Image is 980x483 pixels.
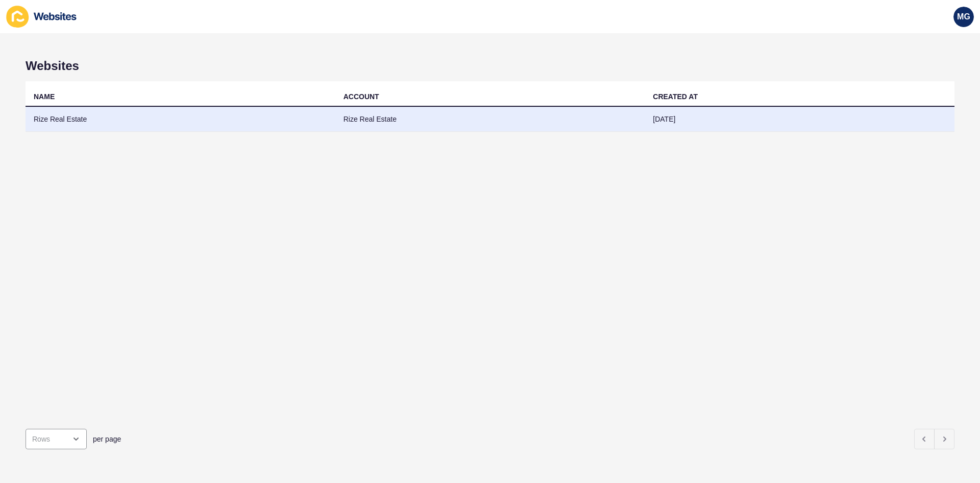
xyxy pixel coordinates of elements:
div: CREATED AT [653,91,698,102]
td: Rize Real Estate [335,107,645,132]
span: MG [957,12,970,22]
div: open menu [26,429,87,449]
h1: Websites [26,59,954,73]
div: ACCOUNT [344,91,379,102]
td: [DATE] [645,107,954,132]
div: NAME [34,91,55,102]
td: Rize Real Estate [26,107,335,132]
span: per page [93,434,121,444]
